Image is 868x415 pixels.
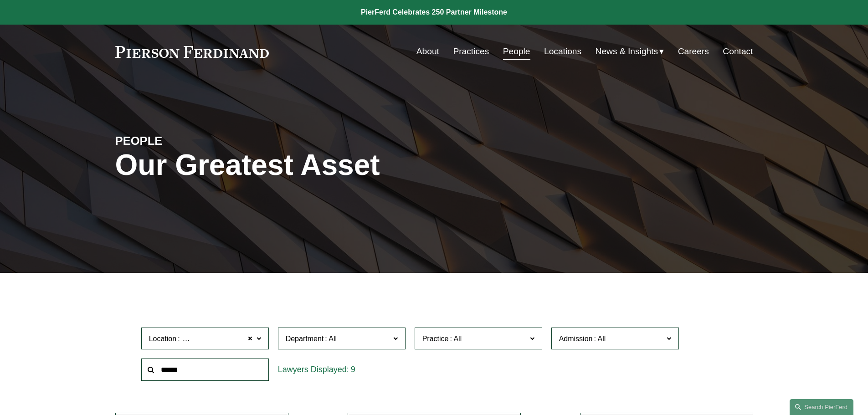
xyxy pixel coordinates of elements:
span: Location [149,335,177,343]
span: Practice [422,335,449,343]
a: People [503,43,530,60]
span: Admission [559,335,593,343]
a: Careers [678,43,709,60]
h4: PEOPLE [115,133,275,148]
h1: Our Greatest Asset [115,149,540,182]
a: Search this site [790,399,853,415]
a: Contact [723,43,753,60]
a: Locations [544,43,581,60]
span: Department [286,335,324,343]
span: News & Insights [596,44,658,60]
a: Practices [453,43,489,60]
span: [GEOGRAPHIC_DATA] [181,333,257,345]
span: 9 [351,365,355,374]
a: About [416,43,439,60]
a: folder dropdown [596,43,664,60]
